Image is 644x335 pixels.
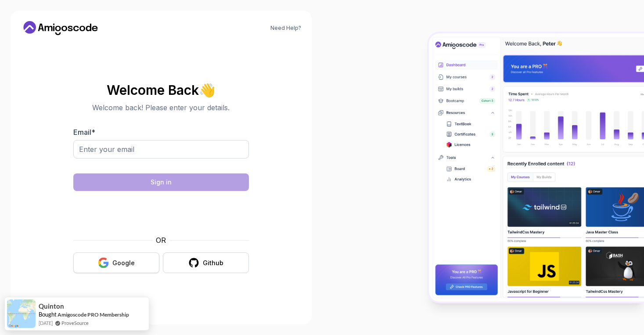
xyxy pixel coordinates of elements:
input: Enter your email [73,140,249,158]
img: provesource social proof notification image [7,299,36,328]
a: Home link [21,21,100,35]
a: ProveSource [61,319,89,327]
button: Google [73,252,159,273]
div: Google [112,259,135,267]
h2: Welcome Back [73,83,249,97]
div: Sign in [151,178,172,187]
img: Amigoscode Dashboard [429,33,644,301]
span: Bought [39,311,57,318]
span: Quinton [39,303,64,310]
button: Sign in [73,173,249,191]
label: Email * [73,128,95,137]
div: Github [203,259,223,267]
a: Amigoscode PRO Membership [58,311,129,318]
p: Welcome back! Please enter your details. [73,102,249,113]
iframe: Widget containing checkbox for hCaptcha security challenge [95,196,227,230]
p: OR [156,235,166,245]
span: [DATE] [39,319,53,327]
span: 👋 [198,81,217,99]
button: Github [163,252,249,273]
a: Need Help? [270,25,301,32]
